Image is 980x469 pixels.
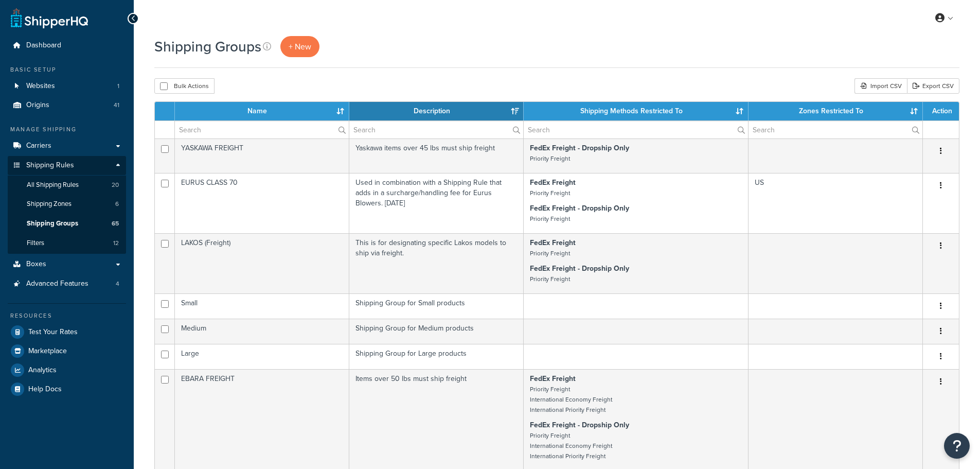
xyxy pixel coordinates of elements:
span: All Shipping Rules [27,181,79,189]
a: + New [280,36,319,57]
a: Shipping Rules [8,156,126,175]
div: Import CSV [854,78,907,94]
td: Yaskawa items over 45 lbs must ship freight [349,138,524,173]
a: Help Docs [8,380,126,398]
td: LAKOS (Freight) [175,233,349,293]
span: Shipping Groups [27,219,78,228]
td: YASKAWA FREIGHT [175,138,349,173]
span: Carriers [26,142,51,150]
span: Help Docs [28,385,62,394]
a: Websites 1 [8,77,126,96]
span: Boxes [26,260,46,269]
span: 4 [116,280,119,288]
input: Search [175,121,349,138]
div: Resources [8,311,126,320]
span: Websites [26,82,55,91]
strong: FedEx Freight [530,177,576,188]
span: Analytics [28,366,57,375]
a: Test Your Rates [8,323,126,341]
div: Basic Setup [8,65,126,74]
span: Shipping Zones [27,200,72,209]
td: Shipping Group for Large products [349,344,524,369]
input: Search [524,121,748,138]
a: Advanced Features 4 [8,274,126,293]
span: 65 [112,219,119,228]
span: 20 [112,181,119,189]
td: Used in combination with a Shipping Rule that adds in a surcharge/handling fee for Eurus Blowers.... [349,173,524,233]
li: Websites [8,77,126,96]
td: EURUS CLASS 70 [175,173,349,233]
small: Priority Freight [530,274,570,284]
a: Boxes [8,255,126,274]
a: ShipperHQ Home [11,8,88,28]
strong: FedEx Freight - Dropship Only [530,263,629,274]
div: Manage Shipping [8,125,126,134]
a: Filters 12 [8,234,126,253]
small: Priority Freight [530,188,570,198]
th: Action [923,102,959,120]
li: Shipping Zones [8,195,126,214]
span: 41 [114,101,119,110]
small: Priority Freight [530,154,570,163]
a: Origins 41 [8,96,126,115]
td: Shipping Group for Medium products [349,319,524,344]
button: Open Resource Center [944,433,970,459]
span: Marketplace [28,347,67,356]
strong: FedEx Freight [530,237,576,248]
li: Advanced Features [8,274,126,293]
button: Bulk Actions [154,78,215,94]
th: Name: activate to sort column ascending [175,102,349,120]
span: Filters [27,239,44,248]
strong: FedEx Freight [530,373,576,384]
input: Search [749,121,922,138]
td: Shipping Group for Small products [349,293,524,319]
span: + New [289,41,311,53]
a: Dashboard [8,36,126,55]
span: 6 [115,200,119,209]
li: All Shipping Rules [8,176,126,195]
small: Priority Freight International Economy Freight International Priority Freight [530,385,612,414]
a: All Shipping Rules 20 [8,176,126,195]
td: US [749,173,923,233]
strong: FedEx Freight - Dropship Only [530,143,629,153]
span: Shipping Rules [26,161,74,170]
strong: FedEx Freight - Dropship Only [530,203,629,214]
li: Origins [8,96,126,115]
small: Priority Freight [530,249,570,258]
span: Test Your Rates [28,328,78,337]
td: This is for designating specific Lakos models to ship via freight. [349,233,524,293]
small: Priority Freight [530,214,570,223]
span: 12 [113,239,119,248]
span: Advanced Features [26,280,88,288]
li: Filters [8,234,126,253]
td: Medium [175,319,349,344]
span: 1 [117,82,119,91]
th: Description: activate to sort column ascending [349,102,524,120]
td: Small [175,293,349,319]
a: Analytics [8,361,126,379]
li: Shipping Groups [8,214,126,233]
th: Zones Restricted To: activate to sort column ascending [749,102,923,120]
small: Priority Freight International Economy Freight International Priority Freight [530,431,612,461]
span: Dashboard [26,41,61,50]
th: Shipping Methods Restricted To: activate to sort column ascending [524,102,749,120]
h1: Shipping Groups [154,37,261,57]
a: Marketplace [8,342,126,360]
a: Carriers [8,136,126,155]
input: Search [349,121,523,138]
a: Shipping Groups 65 [8,214,126,233]
span: Origins [26,101,49,110]
strong: FedEx Freight - Dropship Only [530,420,629,430]
li: Shipping Rules [8,156,126,254]
a: Shipping Zones 6 [8,195,126,214]
td: Large [175,344,349,369]
a: Export CSV [907,78,959,94]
